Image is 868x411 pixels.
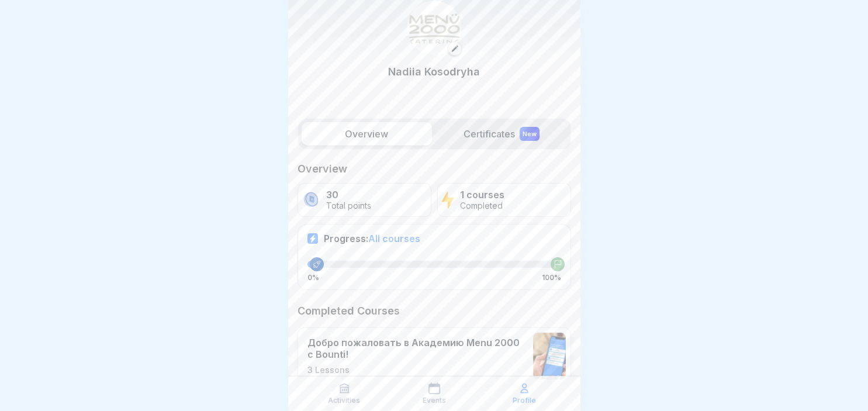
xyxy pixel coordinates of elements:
[423,396,446,405] p: Events
[533,333,566,379] img: xh3bnih80d1pxcetv9zsuevg.png
[520,127,540,141] div: New
[460,189,504,201] p: 1 courses
[326,189,371,201] p: 30
[298,162,571,176] p: Overview
[302,190,321,210] img: coin.svg
[368,233,420,244] span: All courses
[298,327,571,385] a: Добро пожаловать в Академию Menu 2000 с Bounti!3 Lessons
[307,365,527,375] p: 3 Lessons
[407,1,462,56] img: v3gslzn6hrr8yse5yrk8o2yg.png
[324,233,420,244] p: Progress:
[542,274,561,282] p: 100%
[326,201,371,211] p: Total points
[307,337,527,360] p: Добро пожаловать в Академию Menu 2000 с Bounti!
[307,274,319,282] p: 0%
[328,396,360,405] p: Activities
[298,304,571,318] p: Completed Courses
[388,64,480,80] p: Nadiia Kosodryha
[437,122,567,146] label: Certificates
[302,122,432,146] label: Overview
[460,201,504,211] p: Completed
[513,396,536,405] p: Profile
[441,190,455,210] img: lightning.svg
